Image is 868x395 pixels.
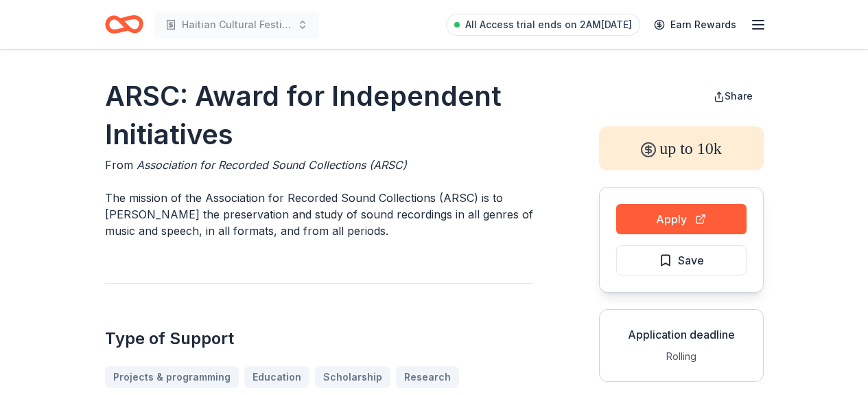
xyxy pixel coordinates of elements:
[105,77,533,154] h1: ARSC: Award for Independent Initiatives
[446,14,640,36] a: All Access trial ends on 2AM[DATE]
[154,11,319,38] button: Haitian Cultural Festival
[611,348,752,365] div: Rolling
[678,251,704,269] span: Save
[611,326,752,343] div: Application deadline
[725,90,753,102] span: Share
[244,366,309,388] a: Education
[599,126,764,170] div: up to 10k
[646,12,744,37] a: Earn Rewards
[315,366,390,388] a: Scholarship
[105,190,533,239] p: The mission of the Association for Recorded Sound Collections (ARSC) is to [PERSON_NAME] the pres...
[396,366,459,388] a: Research
[616,245,747,275] button: Save
[105,328,533,350] h2: Type of Support
[105,157,533,173] div: From
[105,366,239,388] a: Projects & programming
[182,16,292,33] span: Haitian Cultural Festival
[105,8,143,41] a: Home
[465,16,632,33] span: All Access trial ends on 2AM[DATE]
[137,158,407,172] span: Association for Recorded Sound Collections (ARSC)
[703,82,764,110] button: Share
[616,204,747,234] button: Apply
